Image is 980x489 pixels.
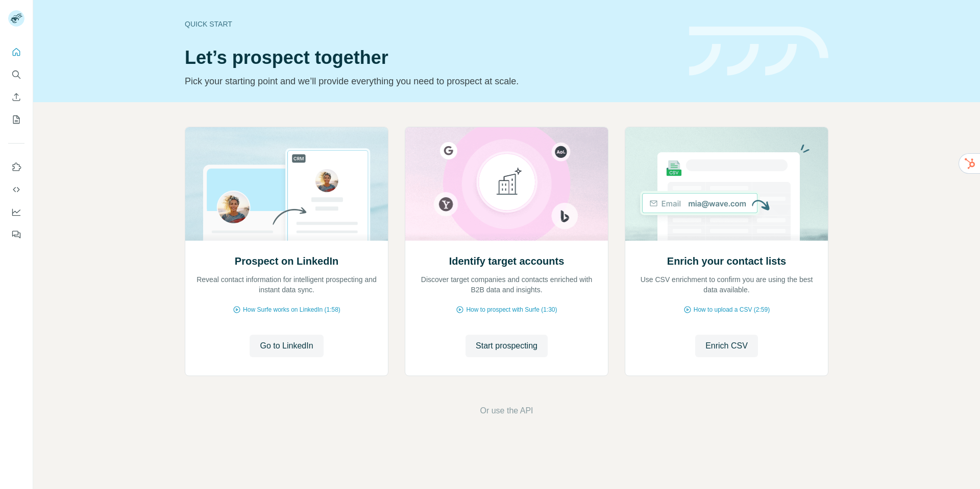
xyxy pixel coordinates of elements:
p: Use CSV enrichment to confirm you are using the best data available. [635,274,818,295]
button: Quick start [8,43,24,61]
span: How Surfe works on LinkedIn (1:58) [243,305,340,314]
button: Start prospecting [465,335,548,357]
button: Feedback [8,225,24,244]
button: My lists [8,110,24,129]
p: Pick your starting point and we’ll provide everything you need to prospect at scale. [185,74,677,88]
button: Enrich CSV [8,88,24,106]
span: Go to LinkedIn [260,340,313,352]
button: Go to LinkedIn [250,335,323,357]
img: Prospect on LinkedIn [185,127,388,241]
img: banner [689,27,828,76]
h2: Prospect on LinkedIn [235,254,338,268]
button: Use Surfe API [8,180,24,199]
span: Enrich CSV [705,340,748,352]
h2: Enrich your contact lists [667,254,786,268]
h2: Identify target accounts [449,254,565,268]
button: Dashboard [8,203,24,221]
span: How to prospect with Surfe (1:30) [466,305,557,314]
span: How to upload a CSV (2:59) [694,305,770,314]
p: Reveal contact information for intelligent prospecting and instant data sync. [195,274,378,295]
img: Identify target accounts [405,127,608,241]
h1: Let’s prospect together [185,48,677,68]
span: Start prospecting [476,340,537,352]
img: Enrich your contact lists [625,127,828,241]
button: Or use the API [480,405,533,417]
p: Discover target companies and contacts enriched with B2B data and insights. [415,274,598,295]
button: Use Surfe on LinkedIn [8,158,24,176]
button: Search [8,65,24,84]
button: Enrich CSV [695,335,758,357]
div: Quick start [185,19,677,29]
